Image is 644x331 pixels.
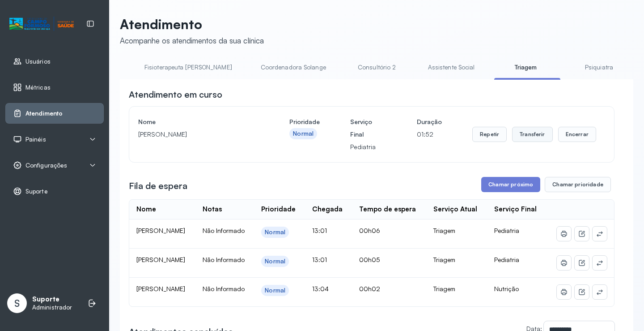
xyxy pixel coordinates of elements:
div: Normal [265,228,285,236]
p: Pediatria [350,141,386,153]
span: [PERSON_NAME] [136,285,185,292]
div: Normal [293,130,314,138]
h4: Prioridade [289,116,320,128]
button: Chamar próximo [481,177,540,192]
div: Chegada [312,205,343,214]
span: Não Informado [203,256,245,263]
span: 00h02 [359,285,380,292]
p: Atendimento [120,16,264,32]
div: Serviço Atual [433,205,477,214]
span: Não Informado [203,227,245,234]
div: Notas [203,205,222,214]
button: Encerrar [558,127,596,142]
span: Atendimento [25,110,63,117]
h4: Duração [417,116,442,128]
span: 00h06 [359,227,380,234]
div: Normal [265,287,285,294]
h4: Nome [138,116,259,128]
h4: Serviço Final [350,116,386,141]
span: [PERSON_NAME] [136,227,185,234]
a: Triagem [494,60,557,75]
a: Assistente Social [419,60,484,75]
span: Pediatria [494,256,519,263]
span: 00h05 [359,256,380,263]
span: Painéis [25,136,46,143]
button: Repetir [472,127,507,142]
p: Suporte [32,295,72,304]
a: Usuários [13,57,96,66]
img: Logotipo do estabelecimento [9,17,74,31]
p: Administrador [32,304,72,311]
div: Triagem [433,227,480,235]
a: Coordenadora Solange [252,60,335,75]
p: 01:52 [417,128,442,141]
span: Métricas [25,84,51,91]
div: Acompanhe os atendimentos da sua clínica [120,36,264,45]
div: Tempo de espera [359,205,416,214]
span: Usuários [25,58,51,65]
span: Não Informado [203,285,245,292]
span: 13:01 [312,256,327,263]
a: Fisioterapeuta [PERSON_NAME] [136,60,241,75]
h3: Atendimento em curso [129,88,222,101]
div: Prioridade [261,205,296,214]
div: Normal [265,258,285,265]
span: Nutrição [494,285,519,292]
div: Serviço Final [494,205,537,214]
p: [PERSON_NAME] [138,128,259,141]
span: Configurações [25,162,67,169]
span: [PERSON_NAME] [136,256,185,263]
div: Nome [136,205,156,214]
span: Suporte [25,188,48,195]
a: Atendimento [13,109,96,118]
a: Consultório 2 [346,60,408,75]
button: Transferir [512,127,553,142]
span: Pediatria [494,227,519,234]
span: 13:01 [312,227,327,234]
span: 13:04 [312,285,329,292]
div: Triagem [433,256,480,264]
a: Métricas [13,83,96,92]
div: Triagem [433,285,480,293]
button: Chamar prioridade [545,177,611,192]
h3: Fila de espera [129,180,187,192]
a: Psiquiatra [568,60,630,75]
